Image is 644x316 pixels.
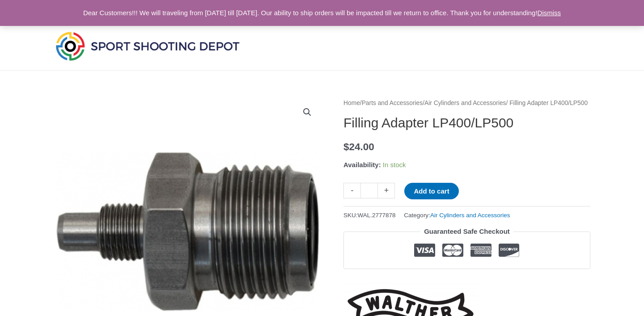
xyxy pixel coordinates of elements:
a: Parts and Accessories [362,100,423,106]
span: Category: [404,210,510,221]
a: Air Cylinders and Accessories [424,100,506,106]
span: In stock [383,161,406,169]
nav: Breadcrumb [343,97,590,109]
input: Product quantity [360,183,378,198]
h1: Filling Adapter LP400/LP500 [343,115,590,131]
a: Dismiss [538,9,561,17]
legend: Guaranteed Safe Checkout [420,225,513,238]
a: + [378,183,395,198]
span: $ [343,141,349,152]
span: SKU: [343,210,396,221]
a: View full-screen image gallery [299,104,315,120]
a: Air Cylinders and Accessories [430,212,510,219]
span: Availability: [343,161,381,169]
a: Home [343,100,360,106]
span: WAL.2777878 [358,212,396,219]
button: Add to cart [404,183,458,199]
img: Sport Shooting Depot [54,29,241,63]
a: - [343,183,360,198]
bdi: 24.00 [343,141,374,152]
